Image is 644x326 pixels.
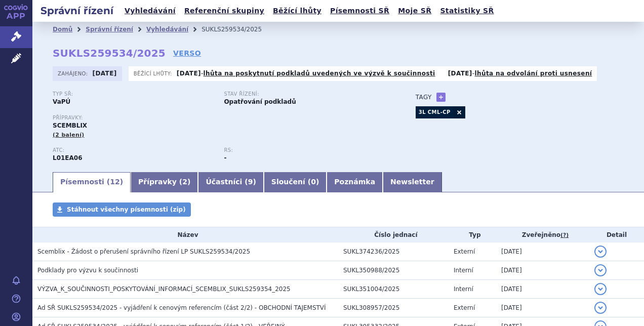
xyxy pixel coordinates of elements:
span: Stáhnout všechny písemnosti (zip) [67,206,186,213]
p: RS: [224,147,385,153]
a: Domů [53,26,72,33]
a: Správní řízení [86,26,133,33]
span: (2 balení) [53,132,85,138]
abbr: (?) [560,232,569,239]
strong: ASCIMINIB [53,154,83,161]
span: SCEMBLIX [53,122,87,129]
td: [DATE] [496,261,589,280]
span: Externí [454,304,475,311]
span: Běžící lhůty: [134,69,174,77]
span: 2 [182,178,187,186]
td: SUKL374236/2025 [338,242,449,261]
h3: Tagy [416,91,432,103]
a: Moje SŘ [395,4,434,18]
th: Název [32,227,338,242]
strong: Opatřování podkladů [224,98,296,105]
span: Interní [454,267,473,274]
span: Scemblix - Žádost o přerušení správního řízení LP SUKLS259534/2025 [37,248,250,255]
strong: [DATE] [448,70,472,77]
a: Přípravky (2) [131,172,198,192]
h2: Správní řízení [32,4,122,18]
th: Detail [589,227,644,242]
p: ATC: [53,147,214,153]
td: [DATE] [496,280,589,299]
span: Podklady pro výzvu k součinnosti [37,267,138,274]
a: Sloučení (0) [264,172,327,192]
a: Poznámka [327,172,383,192]
a: lhůta na poskytnutí podkladů uvedených ve výzvě k součinnosti [204,70,435,77]
a: lhůta na odvolání proti usnesení [474,70,592,77]
a: Písemnosti SŘ [327,4,392,18]
td: SUKL350988/2025 [338,261,449,280]
span: Externí [454,248,475,255]
a: Vyhledávání [146,26,188,33]
a: Vyhledávání [122,4,179,18]
button: detail [594,264,607,276]
strong: - [224,154,226,161]
button: detail [594,302,607,314]
p: Přípravky: [53,115,395,121]
th: Zveřejněno [496,227,589,242]
p: Stav řízení: [224,91,385,97]
a: Účastníci (9) [198,172,263,192]
span: 12 [110,178,119,186]
button: detail [594,283,607,295]
strong: [DATE] [177,70,201,77]
td: SUKL351004/2025 [338,280,449,299]
a: Písemnosti (12) [53,172,131,192]
a: Statistiky SŘ [437,4,497,18]
td: SUKL308957/2025 [338,299,449,317]
span: Interní [454,286,473,293]
span: 9 [248,178,253,186]
button: detail [594,246,607,258]
a: VERSO [173,48,201,58]
a: Newsletter [383,172,442,192]
span: Ad SŘ SUKLS259534/2025 - vyjádření k cenovým referencím (část 2/2) - OBCHODNÍ TAJEMSTVÍ [37,304,326,311]
span: Zahájeno: [58,69,90,77]
th: Číslo jednací [338,227,449,242]
td: [DATE] [496,299,589,317]
p: Typ SŘ: [53,91,214,97]
p: - [177,69,435,77]
a: Běžící lhůty [270,4,325,18]
strong: [DATE] [93,70,117,77]
a: + [436,93,446,102]
p: - [448,69,592,77]
td: [DATE] [496,242,589,261]
a: Stáhnout všechny písemnosti (zip) [53,202,191,217]
strong: SUKLS259534/2025 [53,47,166,59]
strong: VaPÚ [53,98,70,105]
th: Typ [449,227,496,242]
li: SUKLS259534/2025 [202,22,275,37]
span: 0 [311,178,316,186]
a: 3L CML-CP [416,106,453,118]
span: VÝZVA_K_SOUČINNOSTI_POSKYTOVÁNÍ_INFORMACÍ_SCEMBLIX_SUKLS259354_2025 [37,286,291,293]
a: Referenční skupiny [181,4,267,18]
